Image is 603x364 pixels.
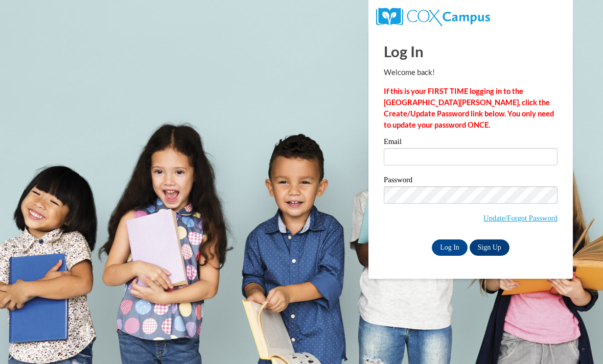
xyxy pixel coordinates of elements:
[384,138,558,148] label: Email
[384,87,554,129] strong: If this is your FIRST TIME logging in to the [GEOGRAPHIC_DATA][PERSON_NAME], click the Create/Upd...
[384,176,558,186] label: Password
[384,41,558,62] h1: Log In
[483,214,558,222] a: Update/Forgot Password
[432,239,468,256] input: Log In
[376,12,490,20] a: COX Campus
[376,8,490,26] img: COX Campus
[470,239,509,256] a: Sign Up
[384,67,558,78] p: Welcome back!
